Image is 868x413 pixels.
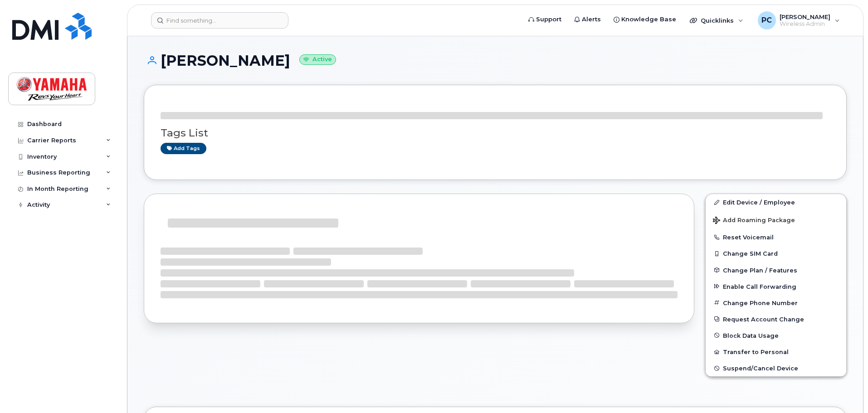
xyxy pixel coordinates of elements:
[706,360,846,376] button: Suspend/Cancel Device
[706,245,846,262] button: Change SIM Card
[706,278,846,295] button: Enable Call Forwarding
[299,54,336,65] small: Active
[723,365,798,372] span: Suspend/Cancel Device
[706,210,846,229] button: Add Roaming Package
[706,327,846,344] button: Block Data Usage
[144,53,847,68] h1: [PERSON_NAME]
[706,262,846,278] button: Change Plan / Features
[706,295,846,311] button: Change Phone Number
[161,127,830,139] h3: Tags List
[706,194,846,210] a: Edit Device / Employee
[706,229,846,245] button: Reset Voicemail
[723,267,797,273] span: Change Plan / Features
[723,283,796,290] span: Enable Call Forwarding
[713,217,795,225] span: Add Roaming Package
[706,344,846,360] button: Transfer to Personal
[706,311,846,327] button: Request Account Change
[161,143,206,154] a: Add tags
